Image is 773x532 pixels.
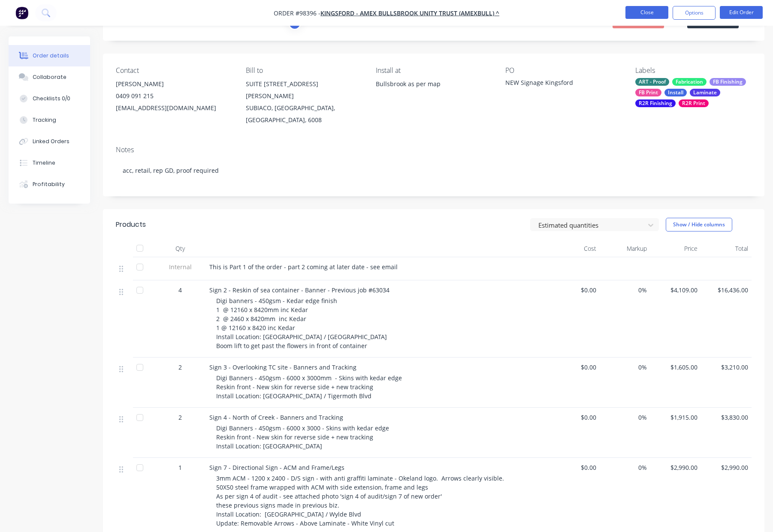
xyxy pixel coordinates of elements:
[376,78,492,105] div: Bullsbrook as per map
[209,286,390,294] span: Sign 2 - Reskin of sea container - Banner - Previous job #63034
[33,159,55,167] div: Timeline
[603,363,647,372] span: 0%
[704,413,748,422] span: $3,830.00
[116,66,232,75] div: Contact
[9,174,90,195] button: Profitability
[600,240,650,257] div: Markup
[274,9,320,17] span: Order #98396 -
[701,240,752,257] div: Total
[635,89,661,96] div: FB Print
[553,363,596,372] span: $0.00
[9,88,90,109] button: Checklists 0/0
[9,66,90,88] button: Collaborate
[505,66,622,75] div: PO
[33,95,70,102] div: Checklists 0/0
[664,89,687,96] div: Install
[654,286,698,295] span: $4,109.00
[603,286,647,295] span: 0%
[178,413,182,422] span: 2
[9,109,90,131] button: Tracking
[158,262,202,271] span: Internal
[246,102,362,126] div: SUBIACO, [GEOGRAPHIC_DATA], [GEOGRAPHIC_DATA], 6008
[376,78,492,90] div: Bullsbrook as per map
[246,78,362,126] div: SUITE [STREET_ADDRESS][PERSON_NAME]SUBIACO, [GEOGRAPHIC_DATA], [GEOGRAPHIC_DATA], 6008
[679,99,709,107] div: R2R Print
[116,146,752,154] div: Notes
[116,78,232,114] div: [PERSON_NAME]0409 091 215[EMAIL_ADDRESS][DOMAIN_NAME]
[549,240,600,257] div: Cost
[246,78,362,102] div: SUITE [STREET_ADDRESS][PERSON_NAME]
[178,363,182,372] span: 2
[33,52,69,60] div: Order details
[704,463,748,472] span: $2,990.00
[33,73,66,81] div: Collaborate
[116,157,752,183] div: acc, retail, rep GD, proof required
[209,263,398,271] span: This is Part 1 of the order - part 2 coming at later date - see email
[635,78,669,86] div: ART - Proof
[116,78,232,90] div: [PERSON_NAME]
[505,78,613,90] div: NEW Signage Kingsford
[9,131,90,152] button: Linked Orders
[710,78,746,86] div: FB Finishing
[216,297,387,350] span: Digi banners - 450gsm - Kedar edge finish 1 @ 12160 x 8420mm inc Kedar 2 @ 2460 x 8420mm inc Keda...
[154,240,206,257] div: Qty
[9,45,90,66] button: Order details
[720,6,763,19] button: Edit Order
[116,102,232,114] div: [EMAIL_ADDRESS][DOMAIN_NAME]
[216,474,506,527] span: 3mm ACM - 1200 x 2400 - D/S sign - with anti graffiti laminate - Okeland logo. Arrows clearly vis...
[246,66,362,75] div: Bill to
[178,286,182,295] span: 4
[673,6,716,20] button: Options
[209,363,356,371] span: Sign 3 - Overlooking TC site - Banners and Tracking
[33,180,65,188] div: Profitability
[116,90,232,102] div: 0409 091 215
[690,89,720,96] div: Laminate
[320,9,499,17] a: Kingsford - AMEX BULLSBROOK UNITY TRUST (AMEXBULL) ^
[209,463,344,472] span: Sign 7 - Directional Sign - ACM and Frame/Legs
[654,363,698,372] span: $1,605.00
[33,116,56,124] div: Tracking
[209,413,343,421] span: Sign 4 - North of Creek - Banners and Tracking
[553,463,596,472] span: $0.00
[216,374,402,400] span: Digi Banners - 450gsm - 6000 x 3000mm - Skins with kedar edge Reskin front - New skin for reverse...
[654,413,698,422] span: $1,915.00
[216,424,389,450] span: Digi Banners - 450gsm - 6000 x 3000 - Skins with kedar edge Reskin front - New skin for reverse s...
[704,363,748,372] span: $3,210.00
[654,463,698,472] span: $2,990.00
[9,152,90,174] button: Timeline
[603,463,647,472] span: 0%
[635,66,752,75] div: Labels
[553,413,596,422] span: $0.00
[650,240,701,257] div: Price
[376,66,492,75] div: Install at
[33,138,69,145] div: Linked Orders
[625,6,668,19] button: Close
[178,463,182,472] span: 1
[666,218,732,231] button: Show / Hide columns
[116,219,146,230] div: Products
[603,413,647,422] span: 0%
[635,99,676,107] div: R2R Finishing
[704,286,748,295] span: $16,436.00
[672,78,707,86] div: Fabrication
[553,286,596,295] span: $0.00
[15,6,28,19] img: Factory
